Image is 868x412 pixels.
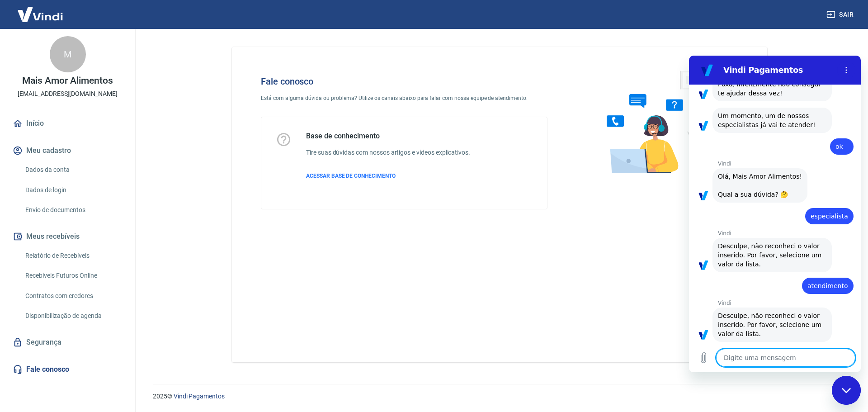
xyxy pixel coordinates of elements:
[174,393,225,400] a: Vindi Pagamentos
[11,332,124,352] a: Segurança
[22,201,124,219] a: Envio de documentos
[11,141,124,161] button: Meu cadastro
[22,76,113,85] p: Mais Amor Alimentos
[306,173,396,179] span: ACESSAR BASE DE CONHECIMENTO
[22,246,124,265] a: Relatório de Recebíveis
[589,62,726,182] img: Fale conosco
[11,114,124,133] a: Início
[22,161,124,179] a: Dados da conta
[11,360,124,379] a: Fale conosco
[306,148,470,157] h6: Tire suas dúvidas com nossos artigos e vídeos explicativos.
[689,56,861,372] iframe: Janela de mensagens
[50,36,86,72] div: M
[832,376,861,405] iframe: Botão para abrir a janela de mensagens, conversa em andamento
[825,6,857,23] button: Sair
[22,307,124,325] a: Disponibilização de agenda
[11,0,70,28] img: Vindi
[306,172,470,180] a: ACESSAR BASE DE CONHECIMENTO
[22,181,124,199] a: Dados de login
[18,89,118,99] p: [EMAIL_ADDRESS][DOMAIN_NAME]
[22,266,124,285] a: Recebíveis Futuros Online
[306,132,470,141] h5: Base de conhecimento
[22,287,124,305] a: Contratos com credores
[261,76,547,87] h4: Fale conosco
[261,94,547,102] p: Está com alguma dúvida ou problema? Utilize os canais abaixo para falar com nossa equipe de atend...
[11,227,124,246] button: Meus recebíveis
[153,392,846,401] p: 2025 ©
